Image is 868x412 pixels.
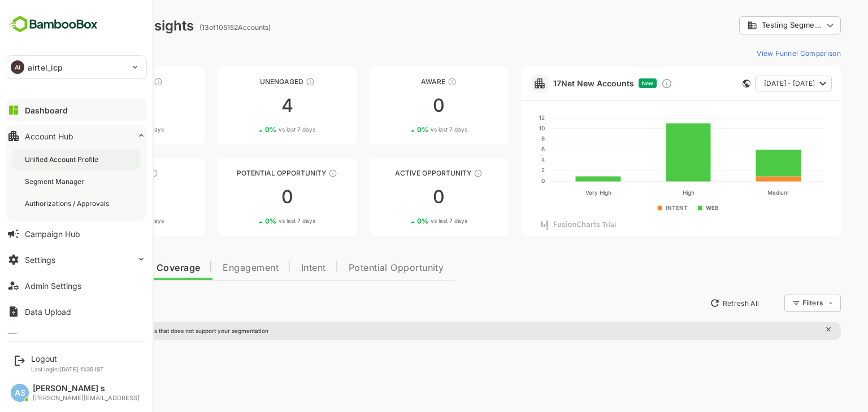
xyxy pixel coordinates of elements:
[27,67,165,144] a: UnreachedThese accounts have not been engaged with for a defined time period90%vs last 7 days
[700,15,801,37] div: Testing Segment Count
[179,67,316,144] a: UnengagedThese accounts have not shown enough engagement and need nurturing40%vs last 7 days
[391,217,428,225] span: vs last 7 days
[391,125,428,134] span: vs last 7 days
[724,76,775,91] span: [DATE] - [DATE]
[715,76,792,91] button: [DATE] - [DATE]
[179,77,316,86] div: Unengaged
[643,189,654,196] text: High
[545,189,571,196] text: Very High
[25,132,73,141] div: Account Hub
[266,77,275,86] div: These accounts have not shown enough engagement and need nurturing
[27,158,165,236] a: EngagedThese accounts are warm, further nurturing would qualify them to MQAs00%vs last 7 days
[763,299,783,307] div: Filters
[622,78,633,89] div: Discover new ICP-fit accounts showing engagement — via intent surges, anonymous website visits, L...
[309,264,405,273] span: Potential Opportunity
[27,77,165,86] div: Unreached
[708,20,783,30] div: Testing Segment Count
[6,300,147,323] button: Data Upload
[179,158,316,236] a: Potential OpportunityThese accounts are MQAs and can be passed on to Inside Sales00%vs last 7 days
[6,99,147,121] button: Dashboard
[262,264,287,273] span: Intent
[722,21,783,29] span: Testing Segment Count
[500,114,505,121] text: 12
[110,169,119,178] div: These accounts are warm, further nurturing would qualify them to MQAs
[728,189,749,196] text: Medium
[434,169,443,178] div: These accounts have open opportunities which might be at any of the Sales Stages
[377,217,428,225] div: 0 %
[6,56,146,78] div: AIairtel_icp
[179,188,316,206] div: 0
[74,125,124,134] div: 0 %
[179,97,316,115] div: 4
[114,77,123,86] div: These accounts have not been engaged with for a defined time period
[88,217,124,225] span: vs last 7 days
[74,217,124,225] div: 0 %
[377,125,428,134] div: 0 %
[11,60,24,74] div: AI
[27,293,110,313] button: New Insights
[6,274,147,297] button: Admin Settings
[27,188,165,206] div: 0
[331,97,468,115] div: 0
[502,146,505,152] text: 6
[25,155,101,164] div: Unified Account Profile
[225,125,276,134] div: 0 %
[713,44,801,62] button: View Funnel Comparison
[25,177,86,186] div: Segment Manager
[331,188,468,206] div: 0
[331,77,468,86] div: Aware
[38,264,160,273] span: Data Quality and Coverage
[25,307,71,317] div: Data Upload
[239,217,276,225] span: vs last 7 days
[25,199,111,208] div: Authorizations / Approvals
[6,222,147,245] button: Campaign Hub
[408,77,417,86] div: These accounts have just entered the buying cycle and need further nurturing
[6,326,147,349] button: Lumo
[160,23,231,32] ag: ( 13 of 105152 Accounts)
[25,255,55,265] div: Settings
[289,169,298,178] div: These accounts are MQAs and can be passed on to Inside Sales
[331,67,468,144] a: AwareThese accounts have just entered the buying cycle and need further nurturing00%vs last 7 days
[514,78,594,88] a: 17Net New Accounts
[331,158,468,236] a: Active OpportunityThese accounts have open opportunities which might be at any of the Sales Stage...
[25,229,80,239] div: Campaign Hub
[331,169,468,177] div: Active Opportunity
[33,384,140,393] div: [PERSON_NAME] s
[6,14,101,35] img: BambooboxFullLogoMark.5f36c76dfaba33ec1ec1367b70bb1252.svg
[179,169,316,177] div: Potential Opportunity
[502,156,505,163] text: 4
[27,17,154,34] div: Dashboard Insights
[502,177,505,184] text: 0
[183,264,239,273] span: Engagement
[762,293,801,313] div: Filters
[500,125,505,132] text: 10
[6,125,147,147] button: Account Hub
[25,333,45,343] div: Lumo
[6,248,147,271] button: Settings
[602,80,614,86] span: New
[665,294,724,312] button: Refresh All
[225,217,276,225] div: 0 %
[703,80,711,87] div: This card does not support filter and segments
[88,125,124,134] span: vs last 7 days
[239,125,276,134] span: vs last 7 days
[33,395,140,402] div: [PERSON_NAME][EMAIL_ADDRESS]
[31,354,104,363] div: Logout
[27,97,165,115] div: 9
[25,106,68,115] div: Dashboard
[11,384,29,402] div: AS
[31,366,104,372] p: Last login: [DATE] 11:35 IST
[49,327,229,334] p: There are global insights that does not support your segmentation
[502,166,505,173] text: 2
[25,281,81,291] div: Admin Settings
[28,62,63,73] p: airtel_icp
[27,169,165,177] div: Engaged
[502,135,505,142] text: 8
